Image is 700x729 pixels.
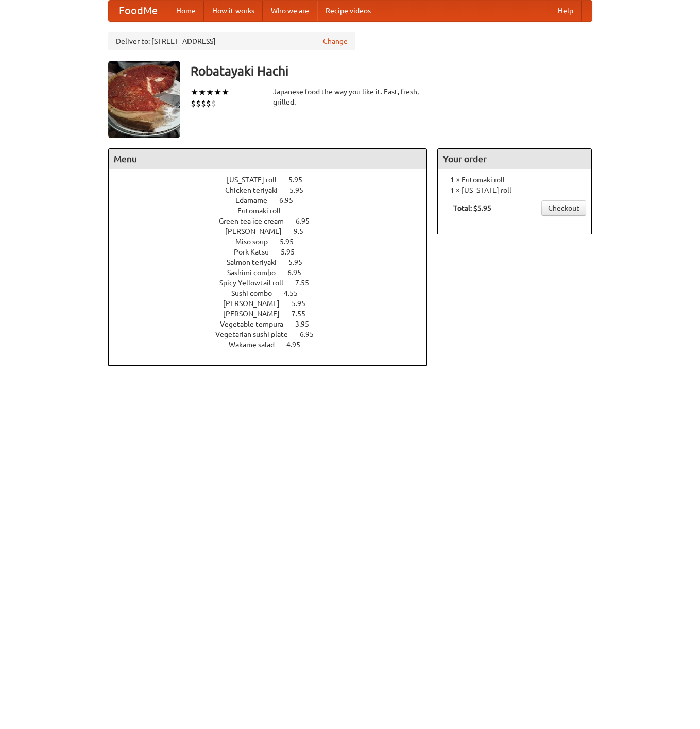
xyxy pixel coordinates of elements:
[284,289,308,297] span: 4.55
[296,217,320,225] span: 6.95
[223,310,290,318] span: [PERSON_NAME]
[227,268,320,277] a: Sashimi combo 6.95
[443,185,586,195] li: 1 × [US_STATE] roll
[300,330,324,338] span: 6.95
[231,289,282,297] span: Sushi combo
[225,227,322,235] a: [PERSON_NAME] 9.5
[281,248,305,256] span: 5.95
[234,248,314,256] a: Pork Katsu 5.95
[223,310,325,318] a: [PERSON_NAME] 7.55
[288,176,313,184] span: 5.95
[223,299,290,308] span: [PERSON_NAME]
[287,268,312,277] span: 6.95
[295,279,319,287] span: 7.55
[220,320,294,328] span: Vegetable tempura
[443,175,586,185] li: 1 × Futomaki roll
[541,200,586,216] a: Checkout
[288,258,313,266] span: 5.95
[109,1,168,21] a: FoodMe
[108,61,180,138] img: angular.jpg
[215,330,333,338] a: Vegetarian sushi plate 6.95
[286,341,311,349] span: 4.95
[235,196,278,205] span: Edamame
[219,279,294,287] span: Spicy Yellowtail roll
[211,98,216,109] li: $
[235,238,278,246] span: Miso soup
[279,196,303,205] span: 6.95
[227,176,321,184] a: [US_STATE] roll 5.95
[317,1,379,21] a: Recipe videos
[294,227,314,235] span: 9.5
[438,149,591,169] h4: Your order
[229,341,319,349] a: Wakame salad 4.95
[292,310,316,318] span: 7.55
[109,149,427,169] h4: Menu
[196,98,201,109] li: $
[219,279,328,287] a: Spicy Yellowtail roll 7.55
[292,299,316,308] span: 5.95
[221,87,229,98] li: ★
[237,207,291,215] span: Futomaki roll
[237,207,310,215] a: Futomaki roll
[204,1,263,21] a: How it works
[227,268,286,277] span: Sashimi combo
[206,87,214,98] li: ★
[191,98,196,109] li: $
[225,227,292,235] span: [PERSON_NAME]
[206,98,211,109] li: $
[215,330,298,338] span: Vegetarian sushi plate
[273,87,428,107] div: Japanese food the way you like it. Fast, fresh, grilled.
[227,258,321,266] a: Salmon teriyaki 5.95
[295,320,319,328] span: 3.95
[234,248,279,256] span: Pork Katsu
[108,32,355,50] div: Deliver to: [STREET_ADDRESS]
[191,87,198,98] li: ★
[453,204,491,212] b: Total: $5.95
[220,320,328,328] a: Vegetable tempura 3.95
[219,217,329,225] a: Green tea ice cream 6.95
[235,196,312,205] a: Edamame 6.95
[550,1,582,21] a: Help
[223,299,325,308] a: [PERSON_NAME] 5.95
[225,186,288,194] span: Chicken teriyaki
[214,87,221,98] li: ★
[289,186,314,194] span: 5.95
[235,238,313,246] a: Miso soup 5.95
[227,258,287,266] span: Salmon teriyaki
[201,98,206,109] li: $
[229,341,285,349] span: Wakame salad
[198,87,206,98] li: ★
[231,289,317,297] a: Sushi combo 4.55
[225,186,322,194] a: Chicken teriyaki 5.95
[227,176,287,184] span: [US_STATE] roll
[191,61,592,81] h3: Robatayaki Hachi
[323,36,348,46] a: Change
[263,1,317,21] a: Who we are
[280,238,304,246] span: 5.95
[219,217,294,225] span: Green tea ice cream
[168,1,204,21] a: Home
